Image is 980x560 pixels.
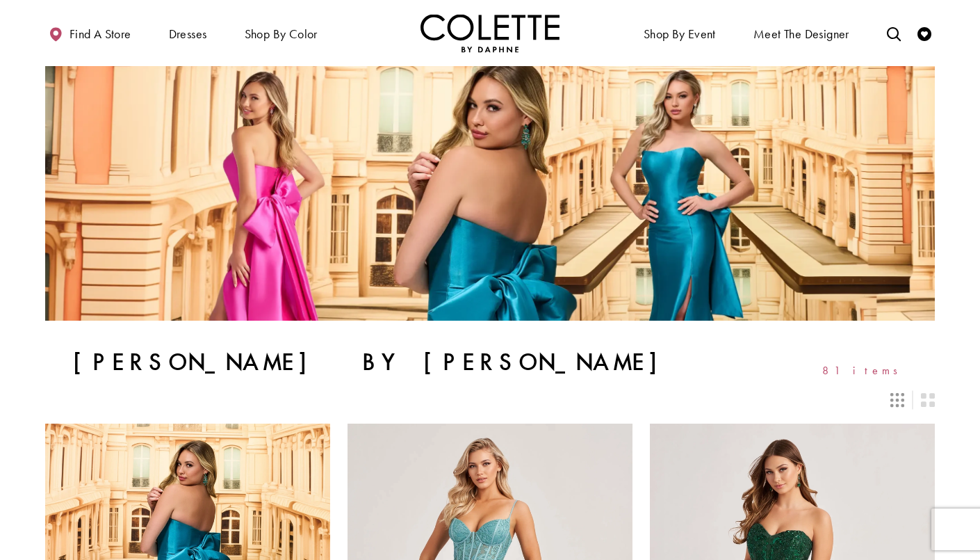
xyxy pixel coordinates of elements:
[753,27,849,41] span: Meet the designer
[45,14,134,52] a: Find a store
[921,393,935,407] span: Switch layout to 2 columns
[70,27,131,41] span: Find a store
[37,385,943,415] div: Layout Controls
[165,14,211,52] span: Dresses
[245,27,318,41] span: Shop by color
[883,14,904,52] a: Toggle search
[169,27,207,41] span: Dresses
[822,365,907,376] span: 81 items
[890,393,904,407] span: Switch layout to 3 columns
[750,14,853,52] a: Meet the designer
[644,27,716,41] span: Shop By Event
[73,349,688,376] h1: [PERSON_NAME] by [PERSON_NAME]
[420,14,560,52] img: Colette by Daphne
[914,14,935,52] a: Check Wishlist
[420,14,560,52] a: Visit Home Page
[640,14,719,52] span: Shop By Event
[241,14,321,52] span: Shop by color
